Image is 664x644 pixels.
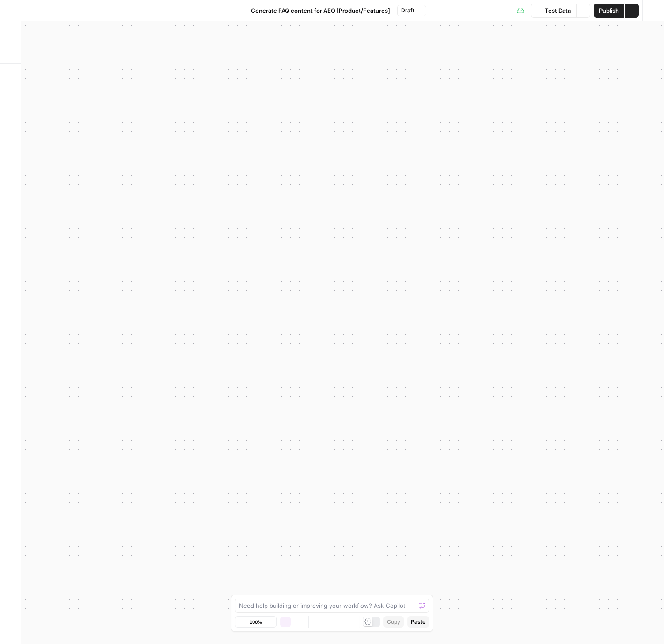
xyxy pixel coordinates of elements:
[407,616,429,628] button: Paste
[238,4,395,18] button: Generate FAQ content for AEO [Product/Features]
[250,618,262,625] span: 100%
[594,4,624,18] button: Publish
[531,4,576,18] button: Test Data
[545,6,571,15] span: Test Data
[599,6,619,15] span: Publish
[251,6,390,15] span: Generate FAQ content for AEO [Product/Features]
[387,618,400,626] span: Copy
[401,7,414,15] span: Draft
[383,616,404,628] button: Copy
[411,618,425,626] span: Paste
[397,5,426,16] button: Draft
